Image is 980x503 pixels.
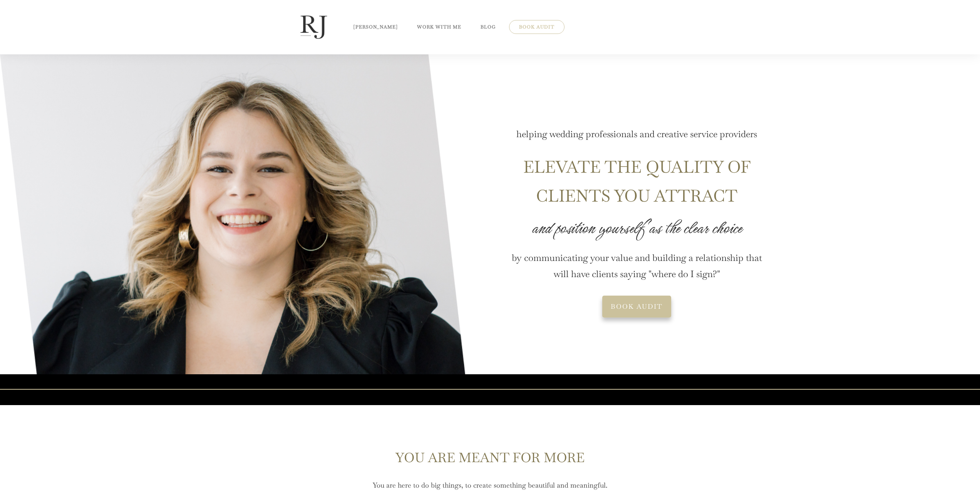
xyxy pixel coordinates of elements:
[507,126,767,142] p: helping wedding professionals and creative service providers
[417,22,461,32] a: WORK WITH ME
[507,211,767,245] p: and position yourself as the clear choice
[353,22,398,32] a: [PERSON_NAME]
[481,22,496,32] a: BLOG
[314,479,667,501] p: You are here to do big things, to create something beautiful and meaningful.
[283,446,698,479] p: You are meant for more
[507,143,767,211] p: Elevate the quality of clients you attract
[507,246,767,282] p: by communicating your value and building a relationship that will have clients saying "where do I...
[602,296,671,318] a: Book Audit
[519,22,554,32] a: BOOK AUDIT
[611,301,663,312] span: Book Audit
